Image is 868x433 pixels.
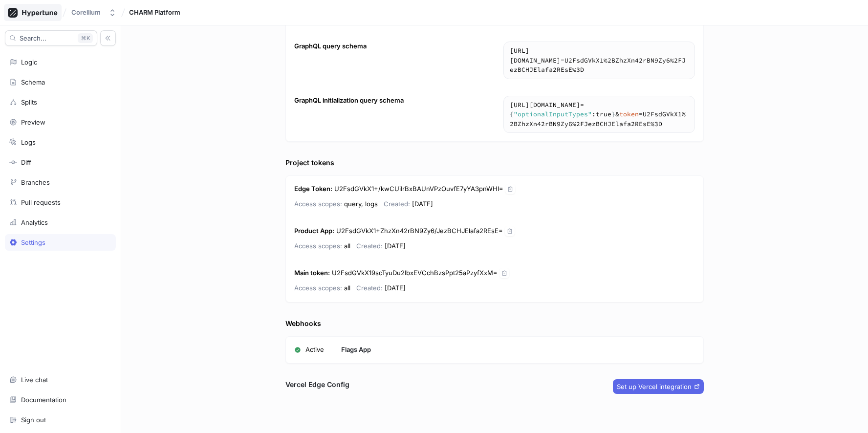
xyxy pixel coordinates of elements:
div: Pull requests [21,198,61,206]
div: Diff [21,158,31,166]
h3: Vercel Edge Config [285,379,349,390]
p: all [294,282,350,294]
strong: Product App : [294,227,334,235]
button: Corellium [67,4,120,21]
strong: Main token : [294,269,330,277]
span: Access scopes: [294,200,342,208]
div: Branches [21,178,50,186]
div: Live chat [21,376,48,384]
button: Search...K [5,30,97,46]
div: Webhooks [285,318,321,328]
textarea: https://[DOMAIN_NAME]/schema?body={"optionalInputTypes":true}&token=U2FsdGVkX1%2BZhzXn42rBN9Zy6%2... [504,96,694,133]
div: Settings [21,238,45,246]
div: Logs [21,138,36,146]
p: Flags App [341,345,371,355]
div: GraphQL initialization query schema [294,96,404,106]
span: CHARM Platform [129,9,180,16]
a: Documentation [5,391,116,408]
span: Created: [356,242,383,250]
p: [DATE] [356,282,406,294]
div: Corellium [71,8,101,17]
p: query, logs [294,198,378,210]
div: Sign out [21,416,46,424]
span: U2FsdGVkX1+/kwCUiIrBxBAUnVPzOuvfE7yYA3pnWHI= [334,185,503,193]
span: Active [305,345,324,355]
span: Access scopes: [294,284,342,292]
span: Set up Vercel integration [617,384,692,390]
span: U2FsdGVkX1+ZhzXn42rBN9Zy6/JezBCHJElafa2REsE= [336,227,503,235]
textarea: [URL][DOMAIN_NAME] [504,42,694,79]
div: Analytics [21,218,48,226]
span: Created: [384,200,410,208]
span: Created: [356,284,383,292]
div: GraphQL query schema [294,42,367,51]
span: Search... [20,35,46,41]
div: K [78,33,93,43]
div: Splits [21,98,37,106]
div: Documentation [21,396,66,404]
span: Access scopes: [294,242,342,250]
button: Set up Vercel integration [613,379,704,394]
p: [DATE] [356,240,406,252]
div: Preview [21,118,45,126]
span: U2FsdGVkX19scTyuDu2IbxEVCchBzsPpt25aPzyfXxM= [332,269,498,277]
strong: Edge Token : [294,185,332,193]
div: Project tokens [285,157,334,168]
div: Schema [21,78,45,86]
div: Logic [21,58,37,66]
p: [DATE] [384,198,433,210]
p: all [294,240,350,252]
